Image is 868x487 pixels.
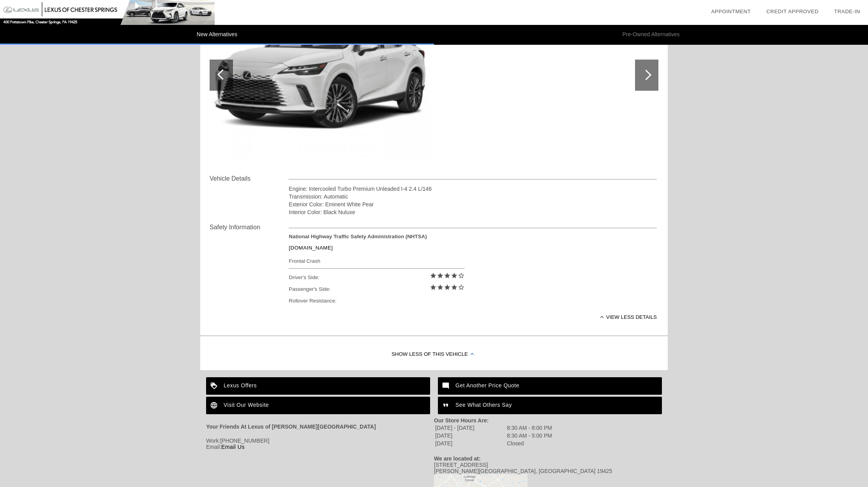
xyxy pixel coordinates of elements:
div: Passenger's Side: [289,283,464,295]
div: Exterior Color: Eminent White Pear [289,200,657,208]
div: Transmission: Automatic [289,193,657,200]
a: Trade-In [834,9,860,14]
img: ic_loyalty_white_24dp_2x.png [206,377,224,395]
td: 8:30 AM - 5:00 PM [506,432,552,439]
i: star [430,284,437,291]
a: Credit Approved [766,9,819,14]
span: [PHONE_NUMBER] [220,438,269,444]
div: View less details [289,308,657,327]
strong: National Highway Traffic Safety Administration (NHTSA) [289,234,427,239]
i: star [444,284,451,291]
i: star [437,284,444,291]
a: [DOMAIN_NAME] [289,245,333,251]
i: star [451,284,458,291]
div: Driver's Side: [289,272,464,283]
a: See What Others Say [438,397,662,414]
td: [DATE] [435,432,506,439]
i: star [437,272,444,279]
strong: We are located at: [434,455,481,462]
strong: Your Friends At Lexus of [PERSON_NAME][GEOGRAPHIC_DATA] [206,424,376,430]
img: ic_format_quote_white_24dp_2x.png [438,397,455,414]
td: 8:30 AM - 8:00 PM [506,424,552,431]
a: Lexus Offers [206,377,430,395]
a: Email Us [221,444,245,450]
div: Frontal Crash [289,256,464,266]
a: Appointment [711,9,751,14]
div: Email: [206,444,434,450]
img: ic_language_white_24dp_2x.png [206,397,224,414]
a: Visit Our Website [206,397,430,414]
i: star [451,272,458,279]
div: Show Less of this Vehicle [200,339,668,370]
td: [DATE] [435,440,506,447]
i: star [444,272,451,279]
div: Rollover Resistance: [289,295,464,307]
td: Closed [506,440,552,447]
a: Get Another Price Quote [438,377,662,395]
img: ic_mode_comment_white_24dp_2x.png [438,377,455,395]
div: Vehicle Details [210,174,289,183]
td: [DATE] - [DATE] [435,424,506,431]
div: Interior Color: Black Nuluxe [289,208,657,216]
li: Pre-Owned Alternatives [434,25,868,45]
div: Safety Information [210,223,289,232]
i: star_border [458,284,465,291]
i: star_border [458,272,465,279]
div: Engine: Intercooled Turbo Premium Unleaded I-4 2.4 L/146 [289,185,657,193]
strong: Our Store Hours Are: [434,417,489,424]
i: star [430,272,437,279]
div: Work: [206,438,434,444]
